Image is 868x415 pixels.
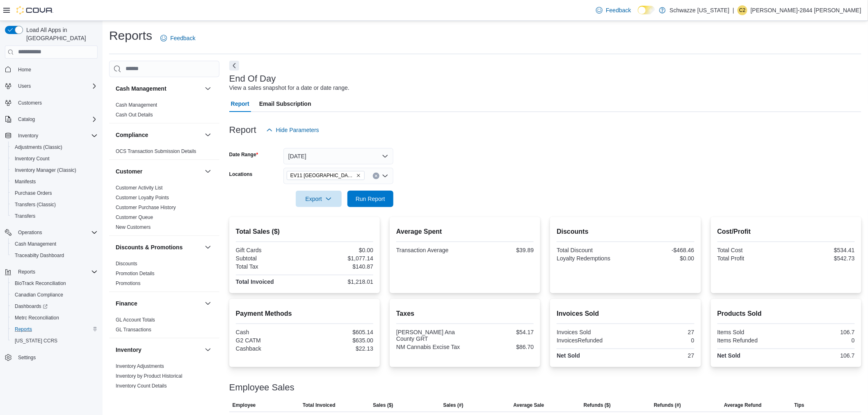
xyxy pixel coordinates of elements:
[11,154,98,164] span: Inventory Count
[467,247,534,253] div: $39.89
[116,84,167,93] h3: Cash Management
[2,97,101,109] button: Customers
[11,188,98,198] span: Purchase Orders
[396,329,464,342] div: [PERSON_NAME] Ana County GRT
[15,64,98,75] span: Home
[8,301,101,312] a: Dashboards
[116,346,142,354] h3: Inventory
[233,402,256,408] span: Employee
[8,210,101,222] button: Transfers
[229,151,258,158] label: Date Range
[788,255,855,262] div: $542.73
[584,402,611,408] span: Refunds ($)
[15,213,35,219] span: Transfers
[606,6,631,14] span: Feedback
[18,100,42,106] span: Customers
[116,131,201,139] button: Compliance
[116,131,148,139] h3: Compliance
[236,345,303,352] div: Cashback
[11,239,98,249] span: Cash Management
[116,195,169,201] a: Customer Loyalty Points
[116,317,155,323] a: GL Account Totals
[717,255,785,262] div: Total Profit
[116,185,163,191] a: Customer Activity List
[2,114,101,125] button: Catalog
[229,125,256,135] h3: Report
[788,352,855,359] div: 106.7
[18,269,35,275] span: Reports
[467,329,534,335] div: $54.17
[751,5,861,15] p: [PERSON_NAME]-2844 [PERSON_NAME]
[443,402,463,408] span: Sales (#)
[306,329,373,335] div: $605.14
[8,153,101,164] button: Inventory Count
[109,100,219,123] div: Cash Management
[116,383,167,389] span: Inventory Count Details
[15,241,56,247] span: Cash Management
[236,337,303,344] div: G2 CATM
[290,171,354,180] span: EV11 [GEOGRAPHIC_DATA]
[8,199,101,210] button: Transfers (Classic)
[15,228,46,237] button: Operations
[236,247,303,253] div: Gift Cards
[236,278,274,285] strong: Total Invoiced
[11,165,80,175] a: Inventory Manager (Classic)
[11,251,67,260] a: Traceabilty Dashboard
[15,280,66,287] span: BioTrack Reconciliation
[396,344,464,350] div: NM Cannabis Excise Tax
[229,383,295,392] h3: Employee Sales
[627,329,694,335] div: 27
[11,177,39,187] a: Manifests
[11,200,59,210] a: Transfers (Classic)
[8,250,101,261] button: Traceabilty Dashboard
[116,102,157,108] a: Cash Management
[116,224,151,230] a: New Customers
[557,247,624,253] div: Total Discount
[11,154,53,164] a: Inventory Count
[116,299,137,308] h3: Finance
[116,167,142,176] h3: Customer
[11,278,98,288] span: BioTrack Reconciliation
[303,402,336,408] span: Total Invoiced
[15,315,59,321] span: Metrc Reconciliation
[296,191,342,207] button: Export
[15,201,56,208] span: Transfers (Classic)
[116,363,164,369] span: Inventory Adjustments
[382,173,388,179] button: Open list of options
[717,352,741,359] strong: Net Sold
[203,84,213,93] button: Cash Management
[2,64,101,75] button: Home
[170,34,195,42] span: Feedback
[306,337,373,344] div: $635.00
[11,211,39,221] a: Transfers
[8,141,101,153] button: Adjustments (Classic)
[670,5,730,15] p: Schwazze [US_STATE]
[8,289,101,301] button: Canadian Compliance
[11,142,98,152] span: Adjustments (Classic)
[15,353,39,363] a: Settings
[396,227,534,237] h2: Average Spent
[8,164,101,176] button: Inventory Manager (Classic)
[15,167,76,173] span: Inventory Manager (Classic)
[116,112,153,118] a: Cash Out Details
[236,255,303,262] div: Subtotal
[11,278,69,288] a: BioTrack Reconciliation
[11,324,35,334] a: Reports
[203,242,213,252] button: Discounts & Promotions
[18,66,31,73] span: Home
[116,148,196,155] span: OCS Transaction Submission Details
[109,27,152,44] h1: Reports
[788,337,855,344] div: 0
[116,363,164,369] a: Inventory Adjustments
[18,116,35,123] span: Catalog
[229,61,239,71] button: Next
[306,247,373,253] div: $0.00
[15,228,98,237] span: Operations
[116,373,183,379] span: Inventory by Product Historical
[116,205,176,210] a: Customer Purchase History
[23,26,98,42] span: Load All Apps in [GEOGRAPHIC_DATA]
[373,173,379,179] button: Clear input
[18,132,38,139] span: Inventory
